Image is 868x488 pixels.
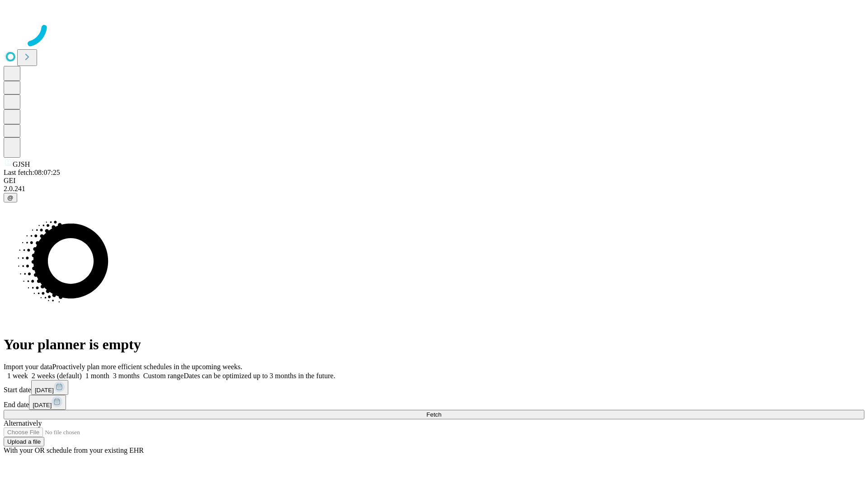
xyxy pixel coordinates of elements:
[4,380,864,395] div: Start date
[4,395,864,410] div: End date
[143,372,184,380] span: Custom range
[184,372,335,380] span: Dates can be optimized up to 3 months in the future.
[7,372,28,380] span: 1 week
[35,387,54,394] span: [DATE]
[52,363,242,371] span: Proactively plan more efficient schedules in the upcoming weeks.
[31,380,68,395] button: [DATE]
[4,169,60,176] span: Last fetch: 08:07:25
[4,419,42,427] span: Alternatively
[113,372,140,380] span: 3 months
[33,402,52,408] span: [DATE]
[32,372,82,380] span: 2 weeks (default)
[4,185,864,193] div: 2.0.241
[4,336,864,353] h1: Your planner is empty
[29,395,66,410] button: [DATE]
[85,372,109,380] span: 1 month
[4,363,52,371] span: Import your data
[4,437,44,446] button: Upload a file
[4,193,17,202] button: @
[13,160,30,168] span: GJSH
[7,194,14,201] span: @
[4,177,864,185] div: GEI
[4,446,144,454] span: With your OR schedule from your existing EHR
[4,410,864,419] button: Fetch
[426,411,441,418] span: Fetch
